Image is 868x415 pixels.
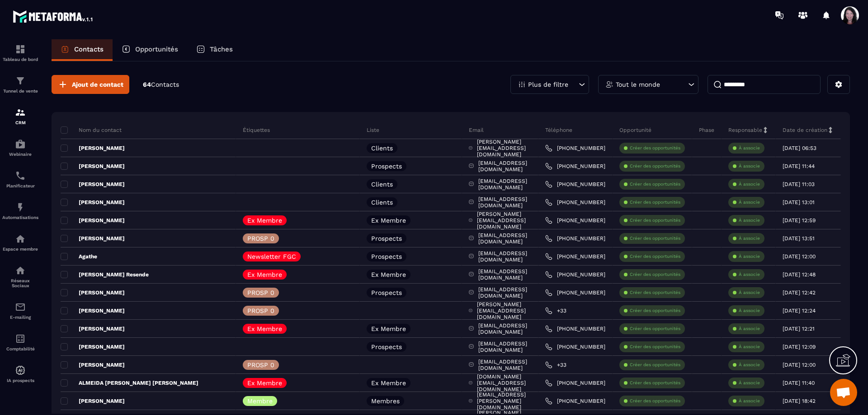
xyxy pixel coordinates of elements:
[739,271,760,278] p: À associe
[545,307,566,314] a: +33
[61,325,125,332] p: [PERSON_NAME]
[61,289,125,296] p: [PERSON_NAME]
[61,343,125,350] p: [PERSON_NAME]
[2,120,38,125] p: CRM
[2,295,38,326] a: emailemailE-mailing
[783,253,816,260] p: [DATE] 12:00
[371,271,406,278] p: Ex Membre
[739,235,760,242] p: À associe
[739,217,760,224] p: À associe
[2,195,38,227] a: automationsautomationsAutomatisations
[2,215,38,220] p: Automatisations
[15,75,26,86] img: formation
[545,126,572,134] p: Téléphone
[545,235,605,242] a: [PHONE_NUMBER]
[2,152,38,157] p: Webinaire
[2,100,38,132] a: formationformationCRM
[630,398,680,404] p: Créer des opportunités
[630,380,680,386] p: Créer des opportunités
[630,163,680,169] p: Créer des opportunités
[61,181,125,188] p: [PERSON_NAME]
[469,126,484,134] p: Email
[545,253,605,260] a: [PHONE_NUMBER]
[371,380,406,386] p: Ex Membre
[739,308,760,314] p: À associe
[72,80,123,89] span: Ajout de contact
[371,199,393,205] p: Clients
[151,81,179,88] span: Contacts
[15,170,26,181] img: scheduler
[630,289,680,296] p: Créer des opportunités
[545,163,605,170] a: [PHONE_NUMBER]
[545,397,605,405] a: [PHONE_NUMBER]
[52,75,129,94] button: Ajout de contact
[630,344,680,350] p: Créer des opportunités
[630,181,680,187] p: Créer des opportunités
[247,271,282,278] p: Ex Membre
[616,81,660,88] p: Tout le monde
[371,163,402,169] p: Prospects
[630,199,680,205] p: Créer des opportunités
[739,163,760,169] p: À associe
[830,379,857,406] a: Ouvrir le chat
[2,315,38,320] p: E-mailing
[545,181,605,188] a: [PHONE_NUMBER]
[2,89,38,93] p: Tunnel de vente
[739,326,760,332] p: À associe
[371,289,402,296] p: Prospects
[247,235,274,242] p: PROSP 0
[783,289,816,296] p: [DATE] 12:42
[2,69,38,100] a: formationformationTunnel de vente
[545,199,605,206] a: [PHONE_NUMBER]
[545,289,605,296] a: [PHONE_NUMBER]
[545,271,605,278] a: [PHONE_NUMBER]
[371,344,402,350] p: Prospects
[545,217,605,224] a: [PHONE_NUMBER]
[135,45,178,53] p: Opportunités
[371,181,393,187] p: Clients
[630,145,680,151] p: Créer des opportunités
[528,81,568,88] p: Plus de filtre
[2,163,38,195] a: schedulerschedulerPlanificateur
[2,346,38,351] p: Comptabilité
[545,145,605,152] a: [PHONE_NUMBER]
[630,326,680,332] p: Créer des opportunités
[2,132,38,163] a: automationsautomationsWebinaire
[630,253,680,260] p: Créer des opportunités
[783,344,816,350] p: [DATE] 12:09
[247,289,274,296] p: PROSP 0
[371,398,400,404] p: Membres
[630,235,680,242] p: Créer des opportunités
[699,126,714,134] p: Phase
[371,217,406,224] p: Ex Membre
[247,253,296,260] p: Newsletter FGC
[630,217,680,224] p: Créer des opportunités
[739,380,760,386] p: À associe
[2,258,38,295] a: social-networksocial-networkRéseaux Sociaux
[2,183,38,188] p: Planificateur
[630,362,680,368] p: Créer des opportunités
[247,308,274,314] p: PROSP 0
[783,362,816,368] p: [DATE] 12:00
[61,217,125,224] p: [PERSON_NAME]
[2,227,38,258] a: automationsautomationsEspace membre
[545,325,605,332] a: [PHONE_NUMBER]
[15,107,26,118] img: formation
[15,365,26,376] img: automations
[783,199,815,205] p: [DATE] 13:01
[371,253,402,260] p: Prospects
[739,199,760,205] p: À associe
[15,44,26,55] img: formation
[783,181,815,187] p: [DATE] 11:03
[783,380,815,386] p: [DATE] 11:40
[783,308,816,314] p: [DATE] 12:24
[367,126,379,134] p: Liste
[15,302,26,312] img: email
[619,126,651,134] p: Opportunité
[61,397,125,405] p: [PERSON_NAME]
[783,398,816,404] p: [DATE] 18:42
[739,362,760,368] p: À associe
[61,379,198,387] p: ALMEIDA [PERSON_NAME] [PERSON_NAME]
[2,326,38,358] a: accountantaccountantComptabilité
[739,289,760,296] p: À associe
